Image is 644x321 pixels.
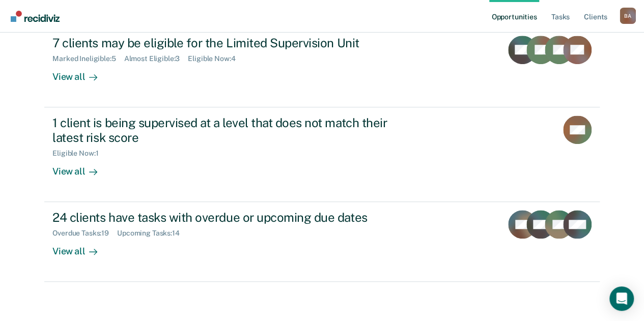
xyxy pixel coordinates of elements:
a: 1 client is being supervised at a level that does not match their latest risk scoreEligible Now:1... [44,107,600,202]
div: Eligible Now : 4 [188,54,243,63]
div: B A [620,8,636,24]
div: Upcoming Tasks : 14 [117,229,188,238]
div: View all [52,238,109,257]
div: Eligible Now : 1 [52,149,106,158]
button: Profile dropdown button [620,8,636,24]
div: 1 client is being supervised at a level that does not match their latest risk score [52,115,410,145]
div: Open Intercom Messenger [609,286,634,311]
div: View all [52,157,109,177]
img: Recidiviz [11,11,60,22]
a: 24 clients have tasks with overdue or upcoming due datesOverdue Tasks:19Upcoming Tasks:14View all [44,202,600,282]
div: Marked Ineligible : 5 [52,54,124,63]
div: 7 clients may be eligible for the Limited Supervision Unit [52,36,410,50]
div: Almost Eligible : 3 [124,54,188,63]
div: Overdue Tasks : 19 [52,229,117,238]
a: 7 clients may be eligible for the Limited Supervision UnitMarked Ineligible:5Almost Eligible:3Eli... [44,27,600,107]
div: View all [52,63,109,82]
div: 24 clients have tasks with overdue or upcoming due dates [52,210,410,225]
